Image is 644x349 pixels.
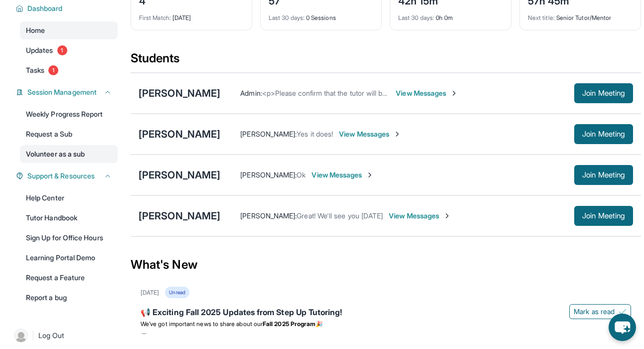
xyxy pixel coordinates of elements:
span: Great! We'll see you [DATE] [297,211,383,220]
span: First Match : [139,14,171,21]
span: [PERSON_NAME] : [240,171,297,179]
img: Chevron-Right [450,89,458,97]
span: View Messages [312,170,374,180]
img: Chevron-Right [393,130,401,138]
a: Tutor Handbook [20,209,118,227]
button: Join Meeting [574,124,633,144]
button: Support & Resources [23,171,112,181]
a: Sign Up for Office Hours [20,229,118,247]
span: View Messages [389,211,451,221]
span: [PERSON_NAME] : [240,211,297,220]
div: [PERSON_NAME] [139,127,220,141]
button: Join Meeting [574,165,633,185]
span: Tasks [26,65,44,75]
img: Chevron-Right [366,171,374,179]
span: View Messages [339,129,401,139]
div: What's New [131,243,641,287]
span: Join Meeting [582,172,625,178]
span: [PERSON_NAME] : [240,130,297,138]
img: Mark as read [619,308,627,316]
a: |Log Out [10,325,118,347]
a: Volunteer as a sub [20,145,118,163]
div: 📢 Exciting Fall 2025 Updates from Step Up Tutoring! [141,306,631,320]
span: Join Meeting [582,131,625,137]
a: Learning Portal Demo [20,249,118,267]
span: 🎉 [316,320,323,328]
span: 1 [48,65,58,75]
a: Tasks1 [20,61,118,79]
span: Updates [26,45,53,55]
strong: Fall 2025 Program [263,320,316,328]
div: [DATE] [141,289,159,297]
div: Unread [165,287,189,298]
span: 1 [57,45,67,55]
a: Request a Feature [20,269,118,287]
a: Report a bug [20,289,118,307]
span: Ok [297,171,306,179]
div: 0 Sessions [269,8,373,22]
span: Next title : [528,14,555,21]
img: Chevron-Right [443,212,451,220]
div: 0h 0m [398,8,503,22]
img: user-img [14,329,28,343]
button: Join Meeting [574,83,633,103]
span: Yes it does! [297,130,333,138]
span: | [32,330,34,342]
span: Dashboard [27,3,63,13]
span: Join Meeting [582,213,625,219]
a: Home [20,21,118,39]
span: Last 30 days : [398,14,434,21]
span: Home [26,25,45,35]
button: Dashboard [23,3,112,13]
div: [DATE] [139,8,244,22]
a: Request a Sub [20,125,118,143]
span: Support & Resources [27,171,95,181]
button: Mark as read [569,304,631,319]
span: Log Out [38,331,64,341]
div: [PERSON_NAME] [139,168,220,182]
span: Mark as read [574,307,615,317]
span: Last 30 days : [269,14,305,21]
span: Join Meeting [582,90,625,96]
div: [PERSON_NAME] [139,209,220,223]
div: Students [131,50,641,72]
button: chat-button [609,314,636,341]
span: <p>Please confirm that the tutor will be able to attend your first assigned meeting time before j... [262,89,622,97]
span: Session Management [27,87,97,97]
div: [PERSON_NAME] [139,86,220,100]
a: Help Center [20,189,118,207]
div: Senior Tutor/Mentor [528,8,633,22]
button: Join Meeting [574,206,633,226]
a: Weekly Progress Report [20,105,118,123]
span: We’ve got important news to share about our [141,320,263,328]
span: View Messages [396,88,458,98]
span: Admin : [240,89,262,97]
a: Updates1 [20,41,118,59]
button: Session Management [23,87,112,97]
